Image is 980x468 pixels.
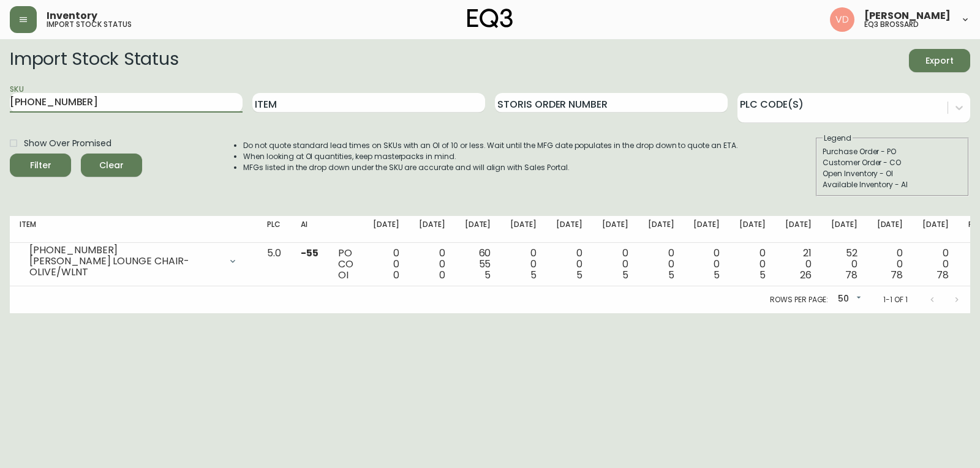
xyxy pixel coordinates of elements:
[831,248,858,281] div: 52 0
[393,268,399,282] span: 0
[622,268,628,282] span: 5
[257,243,291,286] td: 5.0
[10,216,257,243] th: Item
[291,216,328,243] th: AI
[338,268,349,282] span: OI
[823,157,962,168] div: Customer Order - CO
[29,245,221,256] div: [PHONE_NUMBER]
[243,140,738,151] li: Do not quote standard lead times on SKUs with an OI of 10 or less. Wait until the MFG date popula...
[10,49,178,72] h2: Import Stock Status
[455,216,501,243] th: [DATE]
[891,268,903,282] span: 78
[484,268,491,282] span: 5
[47,21,132,28] h5: import stock status
[409,216,455,243] th: [DATE]
[546,216,592,243] th: [DATE]
[556,248,582,281] div: 0 0
[922,248,949,281] div: 0 0
[714,268,720,282] span: 5
[638,216,684,243] th: [DATE]
[576,268,582,282] span: 5
[830,7,854,32] img: 34cbe8de67806989076631741e6a7c6b
[510,248,537,281] div: 0 0
[684,216,729,243] th: [DATE]
[419,248,445,281] div: 0 0
[867,216,913,243] th: [DATE]
[919,53,960,69] span: Export
[20,248,247,275] div: [PHONE_NUMBER][PERSON_NAME] LOUNGE CHAIR-OLIVE/WLNT
[845,268,858,282] span: 78
[913,216,959,243] th: [DATE]
[439,268,445,282] span: 0
[864,11,951,21] span: [PERSON_NAME]
[668,268,674,282] span: 5
[500,216,546,243] th: [DATE]
[823,133,853,144] legend: Legend
[30,158,51,173] div: Filter
[729,216,775,243] th: [DATE]
[877,248,903,281] div: 0 0
[759,268,766,282] span: 5
[301,246,318,260] span: -55
[24,137,111,150] span: Show Over Promised
[821,216,867,243] th: [DATE]
[81,154,142,177] button: Clear
[823,179,962,190] div: Available Inventory - AI
[338,248,353,281] div: PO CO
[864,21,919,28] h5: eq3 brossard
[465,248,491,281] div: 60 55
[823,146,962,157] div: Purchase Order - PO
[823,168,962,179] div: Open Inventory - OI
[602,248,628,281] div: 0 0
[648,248,674,281] div: 0 0
[775,216,821,243] th: [DATE]
[10,154,71,177] button: Filter
[257,216,291,243] th: PLC
[29,256,221,278] div: [PERSON_NAME] LOUNGE CHAIR-OLIVE/WLNT
[47,11,97,21] span: Inventory
[800,268,812,282] span: 26
[530,268,537,282] span: 5
[833,289,864,310] div: 50
[739,248,766,281] div: 0 0
[592,216,638,243] th: [DATE]
[243,151,738,162] li: When looking at OI quantities, keep masterpacks in mind.
[909,49,970,72] button: Export
[91,158,132,173] span: Clear
[243,162,738,173] li: MFGs listed in the drop down under the SKU are accurate and will align with Sales Portal.
[693,248,720,281] div: 0 0
[373,248,399,281] div: 0 0
[363,216,409,243] th: [DATE]
[785,248,812,281] div: 21 0
[770,294,828,305] p: Rows per page:
[883,294,908,305] p: 1-1 of 1
[937,268,949,282] span: 78
[467,9,513,28] img: logo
